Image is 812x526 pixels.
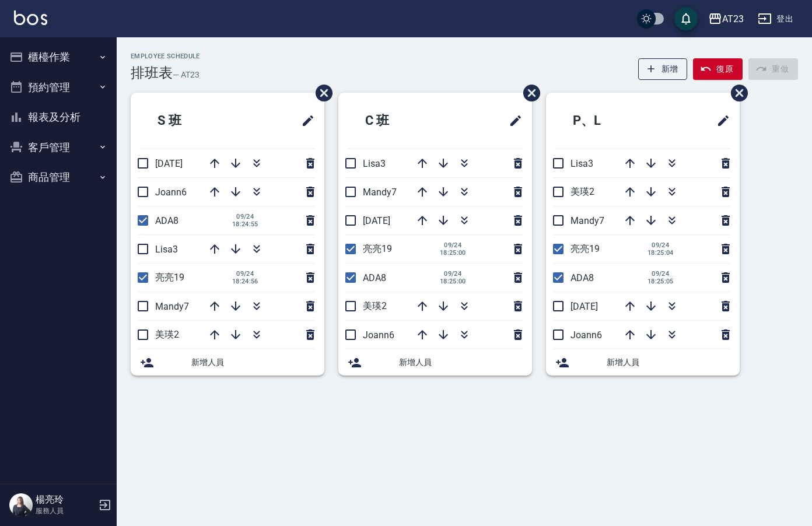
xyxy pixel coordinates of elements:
[647,249,674,257] span: 18:25:04
[363,187,397,198] span: Mandy7
[232,278,258,285] span: 18:24:56
[674,7,698,30] button: save
[570,186,594,197] span: 美瑛2
[5,42,112,72] button: 櫃檯作業
[9,493,33,517] img: Person
[191,356,315,369] span: 新增人員
[155,329,179,340] span: 美瑛2
[363,329,394,341] span: Joann6
[155,272,184,283] span: 亮亮19
[155,215,178,226] span: ADA8
[348,100,454,142] h2: C 班
[570,329,602,341] span: Joann6
[5,162,112,192] button: 商品管理
[140,100,246,142] h2: S 班
[514,76,542,110] span: 刪除班表
[155,158,183,169] span: [DATE]
[363,215,390,226] span: [DATE]
[570,215,604,226] span: Mandy7
[232,220,258,228] span: 18:24:55
[703,7,748,31] button: AT23
[647,241,674,249] span: 09/24
[131,65,173,81] h3: 排班表
[131,349,324,376] div: 新增人員
[5,132,112,163] button: 客戶管理
[36,494,95,506] h5: 楊亮玲
[638,58,688,80] button: 新增
[546,349,740,376] div: 新增人員
[338,349,532,376] div: 新增人員
[647,278,674,285] span: 18:25:05
[753,8,798,30] button: 登出
[173,69,199,81] h6: — AT23
[440,270,466,278] span: 09/24
[155,301,189,312] span: Mandy7
[5,72,112,103] button: 預約管理
[502,107,523,135] span: 修改班表的標題
[570,272,594,283] span: ADA8
[440,278,466,285] span: 18:25:00
[155,187,187,198] span: Joann6
[36,506,95,516] p: 服務人員
[722,12,744,26] div: AT23
[307,76,334,110] span: 刪除班表
[693,58,743,80] button: 復原
[647,270,674,278] span: 09/24
[155,244,178,255] span: Lisa3
[14,10,47,25] img: Logo
[570,158,593,169] span: Lisa3
[232,270,258,278] span: 09/24
[440,249,466,257] span: 18:25:00
[131,52,200,60] h2: Employee Schedule
[399,356,523,369] span: 新增人員
[294,107,315,135] span: 修改班表的標題
[607,356,730,369] span: 新增人員
[363,272,386,283] span: ADA8
[570,301,598,312] span: [DATE]
[709,107,730,135] span: 修改班表的標題
[440,241,466,249] span: 09/24
[363,243,392,254] span: 亮亮19
[555,100,664,142] h2: P、L
[363,300,387,311] span: 美瑛2
[5,102,112,132] button: 報表及分析
[232,213,258,220] span: 09/24
[570,243,600,254] span: 亮亮19
[722,76,750,110] span: 刪除班表
[363,158,386,169] span: Lisa3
